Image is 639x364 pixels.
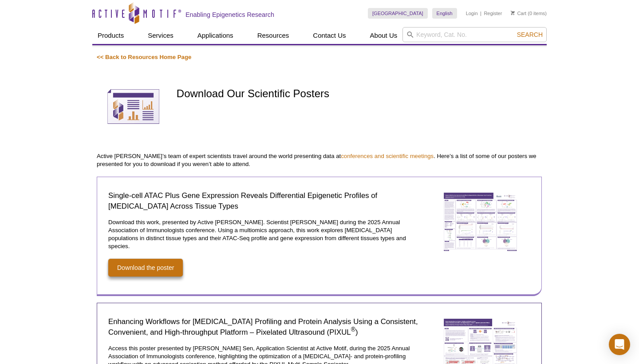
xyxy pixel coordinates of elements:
p: Active [PERSON_NAME]’s team of expert scientists travel around the world presenting data at . Her... [97,152,542,168]
p: Download this work, presented by Active [PERSON_NAME]. Scientist [PERSON_NAME] during the 2025 An... [108,218,419,250]
a: Login [466,10,478,16]
a: << Back to Resources Home Page [97,54,191,60]
a: Download the poster [108,259,183,277]
a: [GEOGRAPHIC_DATA] [368,8,428,19]
a: Contact Us [308,27,351,44]
h2: Enabling Epigenetics Research [185,11,274,19]
h1: Download Our Scientific Posters [177,88,542,101]
a: English [432,8,457,19]
li: | [480,8,481,19]
button: Search [514,31,545,39]
a: About Us [365,27,403,44]
a: Register [484,10,502,16]
sup: ® [351,326,355,333]
a: Products [92,27,129,44]
a: Resources [252,27,295,44]
h2: Single-cell ATAC Plus Gene Expression Reveals Differential Epigenetic Profiles of [MEDICAL_DATA] ... [108,190,419,212]
img: Scientific Posters [97,70,170,143]
div: Open Intercom Messenger [609,334,630,355]
li: (0 items) [511,8,547,19]
a: Cart [511,10,526,16]
input: Keyword, Cat. No. [402,27,547,42]
img: Single-cell ATAC Plus Gene Expression Reveals Differential Epigenetic Profiles of Macrophages Acr... [436,186,525,258]
a: conferences and scientific meetings [341,153,434,159]
a: Services [142,27,179,44]
h2: Enhancing Workflows for [MEDICAL_DATA] Profiling and Protein Analysis Using a Consistent, Conveni... [108,317,419,338]
span: Search [517,31,543,38]
a: Single-cell ATAC Plus Gene Expression Reveals Differential Epigenetic Profiles of Macrophages Acr... [436,186,525,260]
a: Applications [192,27,239,44]
img: Your Cart [511,11,515,15]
